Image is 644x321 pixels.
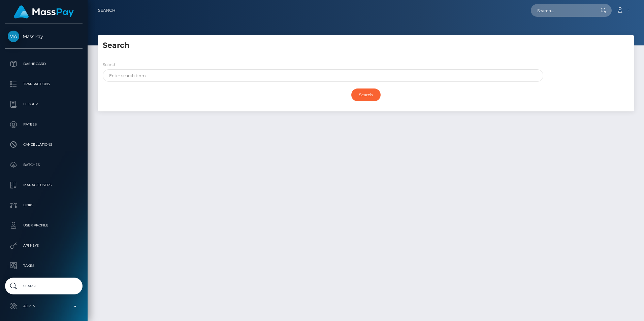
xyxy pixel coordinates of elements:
img: MassPay Logo [14,5,74,19]
p: Admin [8,301,80,311]
p: Links [8,200,80,210]
label: Search [103,62,117,68]
img: MassPay [8,31,19,42]
p: Dashboard [8,59,80,69]
p: Taxes [8,261,80,271]
p: Manage Users [8,180,80,190]
a: Cancellations [5,136,83,153]
p: Batches [8,160,80,170]
p: Search [8,281,80,291]
a: Taxes [5,257,83,274]
p: API Keys [8,241,80,251]
p: User Profile [8,220,80,230]
h5: Search [103,40,629,51]
p: Ledger [8,99,80,109]
a: User Profile [5,217,83,234]
a: API Keys [5,237,83,254]
a: Search [5,278,83,294]
a: Batches [5,156,83,173]
p: Transactions [8,79,80,89]
a: Dashboard [5,56,83,72]
input: Enter search term [103,69,543,82]
a: Manage Users [5,177,83,193]
a: Links [5,197,83,214]
a: Admin [5,298,83,315]
span: MassPay [5,33,83,39]
a: Transactions [5,76,83,93]
a: Search [98,3,116,17]
input: Search [351,88,381,101]
p: Cancellations [8,140,80,150]
a: Payees [5,116,83,133]
p: Payees [8,119,80,130]
a: Ledger [5,96,83,113]
input: Search... [531,4,594,17]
